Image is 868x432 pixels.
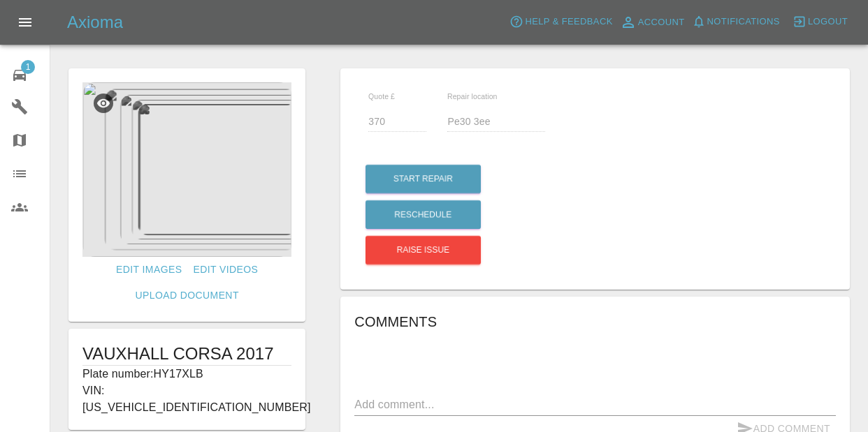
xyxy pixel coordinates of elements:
[187,257,263,283] a: Edit Videos
[366,165,481,193] button: Start Repair
[368,92,395,100] span: Quote £
[447,92,498,100] span: Repair location
[789,11,851,33] button: Logout
[808,14,848,30] span: Logout
[82,82,291,257] img: d2c05593-cfe3-43eb-b234-3d8a5a79e3fd
[8,6,42,39] button: Open drawer
[707,14,780,30] span: Notifications
[82,366,291,382] p: Plate number: HY17XLB
[525,14,612,30] span: Help & Feedback
[638,15,685,31] span: Account
[688,11,783,33] button: Notifications
[129,283,244,308] a: Upload Document
[354,311,836,333] h6: Comments
[366,200,481,229] button: Reschedule
[82,343,291,365] h1: VAUXHALL CORSA 2017
[67,11,123,33] h5: Axioma
[506,11,616,33] button: Help & Feedback
[82,382,291,416] p: VIN: [US_VEHICLE_IDENTIFICATION_NUMBER]
[110,257,187,283] a: Edit Images
[616,11,688,33] a: Account
[366,236,481,265] button: Raise issue
[21,60,35,74] span: 1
